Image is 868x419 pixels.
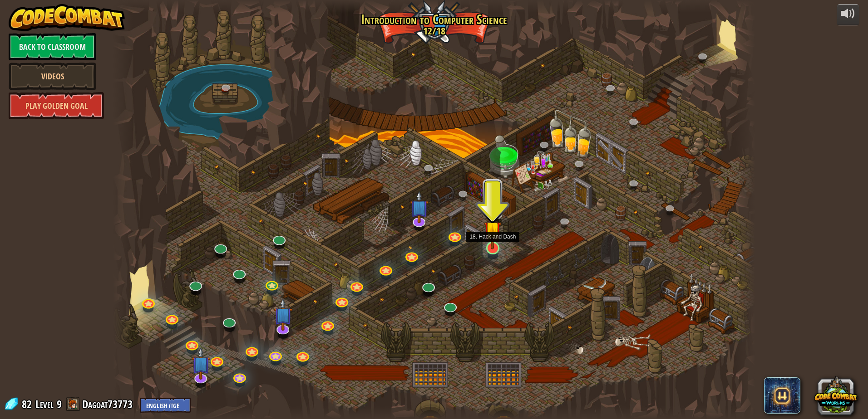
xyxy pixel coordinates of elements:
[9,4,125,31] img: CodeCombat - Learn how to code by playing a game
[57,397,62,411] span: 9
[22,397,35,411] span: 82
[410,191,429,223] img: level-banner-unstarted-subscriber.png
[837,4,859,25] button: Adjust volume
[192,348,210,380] img: level-banner-unstarted-subscriber.png
[273,299,292,331] img: level-banner-unstarted-subscriber.png
[9,33,96,60] a: Back to Classroom
[9,92,104,119] a: Play Golden Goal
[9,63,96,90] a: Videos
[484,210,501,249] img: level-banner-started.png
[35,397,54,412] span: Level
[82,397,135,411] a: Dagoat73773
